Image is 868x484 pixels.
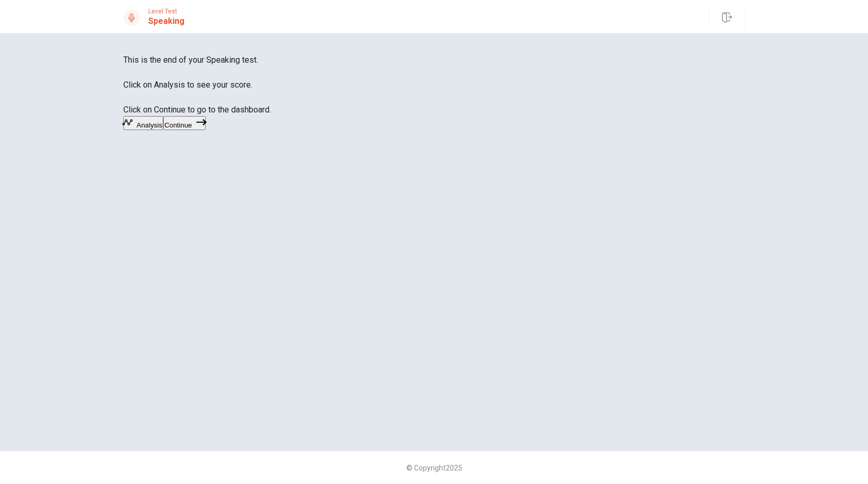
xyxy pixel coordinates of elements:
a: Continue [163,120,205,130]
a: Analysis [123,120,164,130]
span: © Copyright 2025 [406,464,462,472]
button: Analysis [123,116,164,130]
span: Level Test [148,8,184,15]
h1: Speaking [148,15,184,27]
span: This is the end of your Speaking test. Click on Analysis to see your score. Click on Continue to ... [123,55,271,115]
button: Continue [163,116,205,130]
